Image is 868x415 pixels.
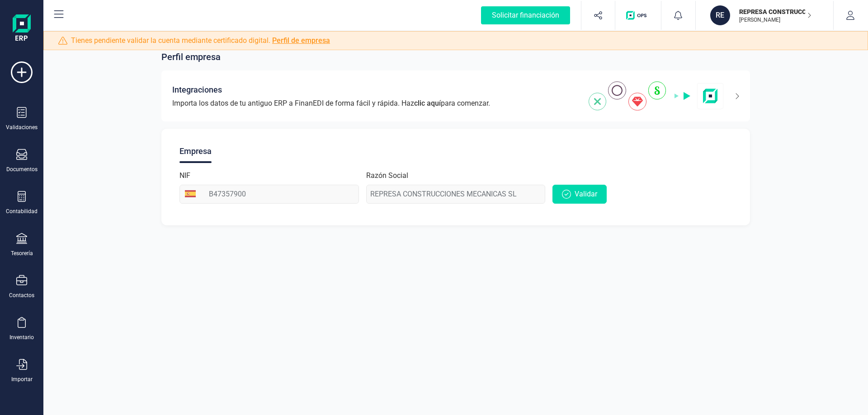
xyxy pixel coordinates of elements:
span: Importa los datos de tu antiguo ERP a FinanEDI de forma fácil y rápida. Haz para comenzar. [172,98,490,109]
div: Contactos [9,292,34,299]
button: Validar [552,185,607,204]
div: Inventario [9,334,34,341]
span: Integraciones [172,84,222,96]
button: Logo de OPS [621,1,656,30]
div: Tesorería [11,250,33,257]
div: Contabilidad [6,208,38,215]
span: Perfil empresa [161,51,221,63]
div: Importar [11,376,33,383]
div: Empresa [179,140,212,163]
span: clic aquí [414,99,441,107]
a: Perfil de empresa [272,36,330,45]
label: NIF [179,170,190,181]
div: Solicitar financiación [481,6,570,24]
img: Logo de OPS [626,11,650,20]
p: [PERSON_NAME] [739,16,811,23]
label: Razón Social [366,170,408,181]
div: Validaciones [6,124,38,131]
button: REREPRESA CONSTRUCCIONES MECANICAS SL[PERSON_NAME] [707,1,822,30]
span: Tienes pendiente validar la cuenta mediante certificado digital. [71,35,330,46]
img: integrations-img [589,81,724,111]
div: RE [710,5,730,25]
img: Logo Finanedi [13,14,31,43]
div: Documentos [6,166,38,173]
span: Validar [575,189,597,200]
p: REPRESA CONSTRUCCIONES MECANICAS SL [739,7,811,16]
button: Solicitar financiación [470,1,581,30]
